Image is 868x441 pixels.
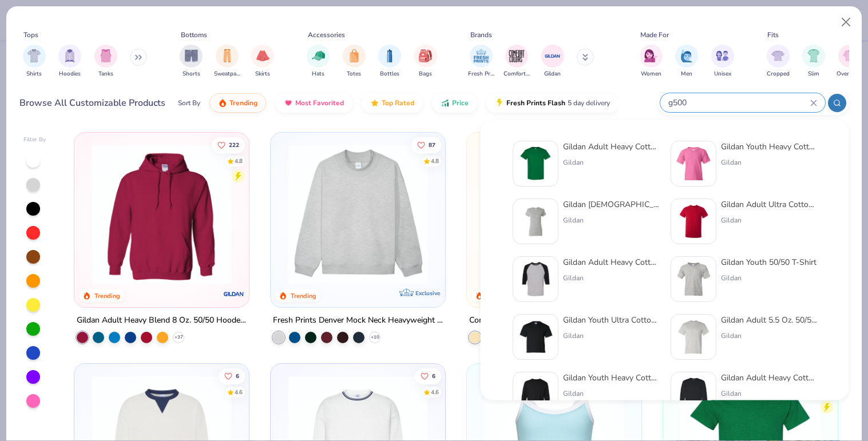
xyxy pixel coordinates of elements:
[27,49,41,62] img: Shirts Image
[429,142,435,148] span: 87
[518,261,553,297] img: 9278ce09-0d59-4a10-a90b-5020d43c2e95
[419,49,431,62] img: Bags Image
[676,319,711,355] img: 91159a56-43a2-494b-b098-e2c28039eaf0
[837,70,862,78] span: Oversized
[214,70,240,78] span: Sweatpants
[544,47,561,65] img: Gildan Image
[563,273,659,283] div: Gildan
[504,45,530,78] button: filter button
[77,313,247,328] div: Gildan Adult Heavy Blend 8 Oz. 50/50 Hooded Sweatshirt
[837,45,862,78] button: filter button
[675,45,698,78] div: filter for Men
[807,49,820,62] img: Slim Image
[26,70,42,78] span: Shirts
[469,313,624,328] div: Comfort Colors Adult Heavyweight T-Shirt
[721,314,817,326] div: Gildan Adult 5.5 Oz. 50/50 T-Shirt
[411,137,441,153] button: Like
[23,136,46,144] div: Filter By
[675,45,698,78] button: filter button
[518,377,553,412] img: f253ff27-62b2-4a42-a79b-d4079655c11f
[473,47,490,65] img: Fresh Prints Image
[284,98,293,108] img: most_fav.gif
[370,98,379,108] img: TopRated.gif
[214,45,240,78] div: filter for Sweatpants
[563,331,659,341] div: Gildan
[178,98,200,108] div: Sort By
[721,157,817,168] div: Gildan
[767,45,790,78] button: filter button
[100,49,112,62] img: Tanks Image
[58,45,81,78] div: filter for Hoodies
[295,98,344,108] span: Most Favorited
[504,45,530,78] div: filter for Comfort Colors
[415,289,440,297] span: Exclusive
[676,377,711,412] img: eeb6cdad-aebe-40d0-9a4b-833d0f822d02
[235,157,243,165] div: 4.8
[721,388,817,399] div: Gildan
[468,45,494,78] div: filter for Fresh Prints
[312,49,325,62] img: Hats Image
[644,49,657,62] img: Women Image
[431,388,439,396] div: 4.6
[383,49,396,62] img: Bottles Image
[486,93,619,113] button: Fresh Prints Flash5 day delivery
[771,49,784,62] img: Cropped Image
[563,157,659,168] div: Gildan
[307,45,330,78] button: filter button
[767,70,790,78] span: Cropped
[506,98,565,108] span: Fresh Prints Flash
[714,70,731,78] span: Unisex
[721,331,817,341] div: Gildan
[544,70,561,78] span: Gildan
[802,45,825,78] button: filter button
[432,93,477,113] button: Price
[518,204,553,239] img: f353747f-df2b-48a7-9668-f657901a5e3e
[681,70,692,78] span: Men
[282,144,434,284] img: f5d85501-0dbb-4ee4-b115-c08fa3845d83
[541,45,564,78] div: filter for Gildan
[223,283,245,305] img: Gildan logo
[808,70,819,78] span: Slim
[212,137,245,153] button: Like
[414,45,437,78] button: filter button
[802,45,825,78] div: filter for Slim
[640,45,663,78] button: filter button
[229,142,239,148] span: 222
[676,146,711,181] img: db3463ef-4353-4609-ada1-7539d9cdc7e6
[721,141,817,153] div: Gildan Youth Heavy Cotton 5.3 Oz. T-Shirt
[343,45,366,78] div: filter for Totes
[419,70,432,78] span: Bags
[568,97,610,110] span: 5 day delivery
[347,70,361,78] span: Totes
[835,11,857,33] button: Close
[640,30,669,40] div: Made For
[251,45,274,78] button: filter button
[312,70,324,78] span: Hats
[518,146,553,181] img: db319196-8705-402d-8b46-62aaa07ed94f
[470,30,492,40] div: Brands
[221,49,233,62] img: Sweatpants Image
[843,49,856,62] img: Oversized Image
[362,93,423,113] button: Top Rated
[667,96,810,109] input: Try "T-Shirt"
[180,45,203,78] div: filter for Shorts
[23,30,38,40] div: Tops
[86,144,237,284] img: 01756b78-01f6-4cc6-8d8a-3c30c1a0c8ac
[214,45,240,78] button: filter button
[641,70,661,78] span: Women
[640,45,663,78] div: filter for Women
[23,45,46,78] button: filter button
[676,261,711,297] img: 12c717a8-bff4-429b-8526-ab448574c88c
[767,30,779,40] div: Fits
[219,368,245,384] button: Like
[273,313,443,328] div: Fresh Prints Denver Mock Neck Heavyweight Sweatshirt
[415,368,441,384] button: Like
[518,319,553,355] img: 6046accf-a268-477f-9bdd-e1b99aae0138
[98,70,113,78] span: Tanks
[183,70,200,78] span: Shorts
[563,388,659,399] div: Gildan
[236,373,239,379] span: 6
[19,96,165,110] div: Browse All Customizable Products
[495,98,504,108] img: flash.gif
[235,388,243,396] div: 4.6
